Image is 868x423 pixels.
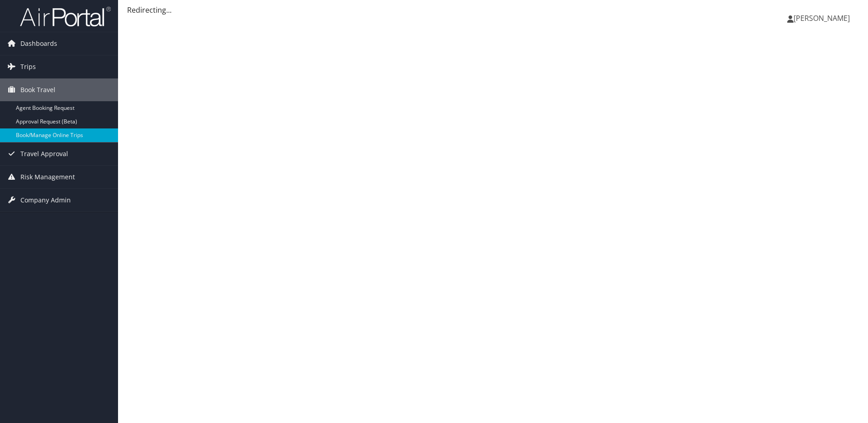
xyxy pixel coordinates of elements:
div: Redirecting... [127,5,859,15]
span: Trips [20,55,36,78]
span: Book Travel [20,79,55,101]
span: Company Admin [20,189,71,211]
span: Risk Management [20,166,75,188]
img: airportal-logo.png [20,6,111,27]
a: [PERSON_NAME] [787,5,859,32]
span: [PERSON_NAME] [794,13,850,23]
span: Travel Approval [20,143,68,165]
span: Dashboards [20,32,57,55]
